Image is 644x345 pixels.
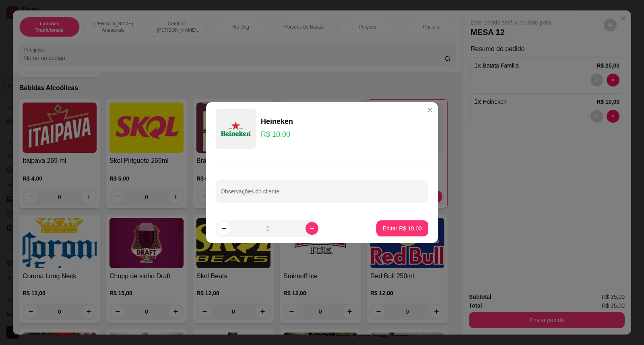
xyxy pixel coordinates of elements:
img: product-image [216,109,256,149]
div: Heineken [261,116,293,127]
p: R$ 10,00 [261,129,293,140]
input: Observações do cliente [221,191,423,199]
button: Close [423,104,436,117]
button: Editar R$ 10,00 [376,220,428,236]
button: increase-product-quantity [305,222,318,235]
p: Editar R$ 10,00 [383,224,422,232]
button: decrease-product-quantity [217,222,230,235]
